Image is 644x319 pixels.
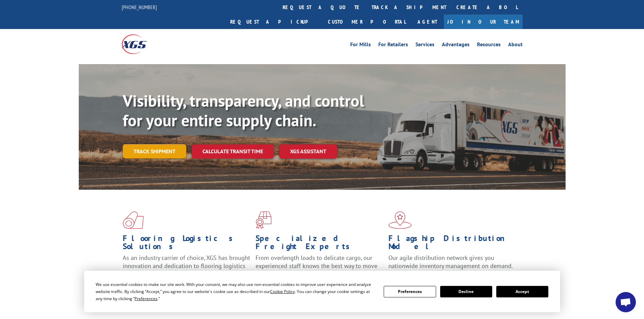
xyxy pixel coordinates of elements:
b: Visibility, transparency, and control for your entire supply chain. [123,90,364,131]
div: We use essential cookies to make our site work. With your consent, we may also use non-essential ... [96,281,376,302]
p: From overlength loads to delicate cargo, our experienced staff knows the best way to move your fr... [256,254,383,284]
h1: Flooring Logistics Solutions [123,234,251,254]
a: Request a pickup [225,15,323,29]
h1: Specialized Freight Experts [256,234,383,254]
a: Advantages [442,42,470,49]
button: Decline [440,286,492,297]
img: xgs-icon-flagship-distribution-model-red [388,211,412,229]
h1: Flagship Distribution Model [388,234,516,254]
a: Track shipment [123,144,186,158]
a: For Retailers [378,42,408,49]
a: Agent [411,15,444,29]
div: Cookie Consent Prompt [84,271,560,312]
a: For Mills [350,42,371,49]
a: Services [415,42,434,49]
a: [PHONE_NUMBER] [122,4,157,10]
img: xgs-icon-total-supply-chain-intelligence-red [123,211,144,229]
a: Customer Portal [323,15,411,29]
a: Calculate transit time [192,144,274,159]
button: Preferences [384,286,436,297]
div: Open chat [616,292,636,312]
img: xgs-icon-focused-on-flooring-red [256,211,271,229]
button: Accept [496,286,548,297]
a: Resources [477,42,501,49]
span: Our agile distribution network gives you nationwide inventory management on demand. [388,254,513,270]
a: About [508,42,523,49]
span: Preferences [135,296,158,301]
a: XGS ASSISTANT [279,144,337,159]
a: Join Our Team [444,15,523,29]
span: Cookie Policy [270,289,295,294]
span: As an industry carrier of choice, XGS has brought innovation and dedication to flooring logistics... [123,254,250,278]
